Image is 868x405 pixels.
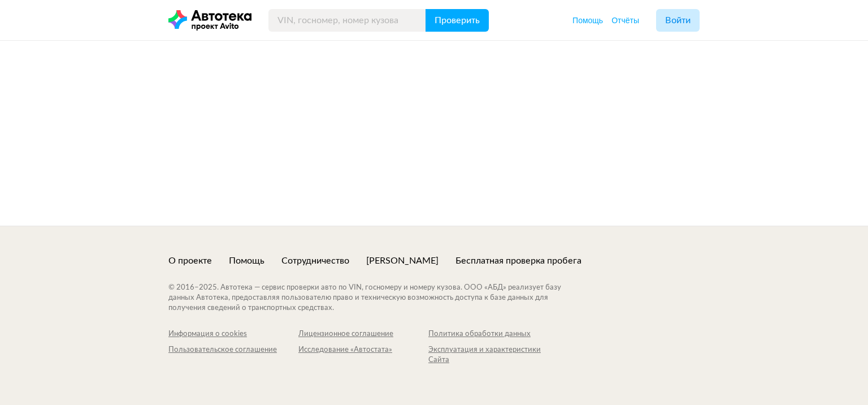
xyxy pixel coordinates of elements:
a: Исследование «Автостата» [298,345,428,365]
a: О проекте [168,255,212,267]
a: Лицензионное соглашение [298,329,428,339]
button: Войти [656,9,700,32]
span: Войти [665,16,691,25]
a: Информация о cookies [168,329,298,339]
a: Пользовательское соглашение [168,345,298,365]
div: Исследование «Автостата» [298,345,428,355]
a: Отчёты [611,15,639,26]
div: Пользовательское соглашение [168,345,298,355]
span: Помощь [572,16,603,25]
a: Политика обработки данных [428,329,558,339]
a: Бесплатная проверка пробега [455,255,581,267]
a: Эксплуатация и характеристики Сайта [428,345,558,365]
div: © 2016– 2025 . Автотека — сервис проверки авто по VIN, госномеру и номеру кузова. ООО «АБД» реали... [168,283,584,313]
button: Проверить [426,9,489,32]
span: Проверить [435,16,480,25]
a: [PERSON_NAME] [366,255,439,267]
a: Сотрудничество [281,255,349,267]
input: VIN, госномер, номер кузова [268,9,426,32]
span: Отчёты [611,16,639,25]
a: Помощь [229,255,264,267]
a: Помощь [572,15,603,26]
